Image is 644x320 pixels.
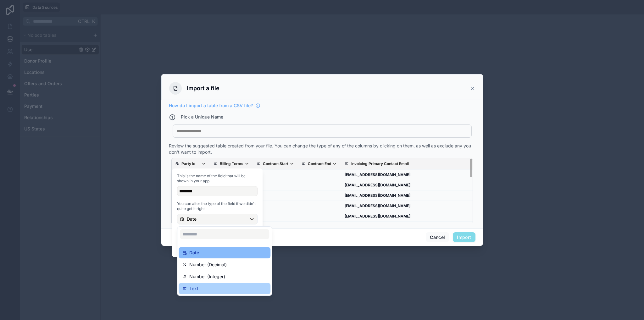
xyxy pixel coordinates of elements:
[172,158,473,233] div: scrollable content
[181,114,223,121] h4: Pick a Unique Name
[341,180,482,190] td: [EMAIL_ADDRESS][DOMAIN_NAME]
[187,84,219,93] h3: Import a file
[189,249,199,257] p: Date
[341,221,482,232] td: [EMAIL_ADDRESS][DOMAIN_NAME]
[172,201,210,211] td: [DATE] 12:00 AM
[341,169,482,180] td: [EMAIL_ADDRESS][DOMAIN_NAME]
[189,273,225,280] p: Number (Integer)
[172,211,210,221] td: [DATE] 12:00 AM
[341,190,482,201] td: [EMAIL_ADDRESS][DOMAIN_NAME]
[220,161,243,166] p: Billing Terms
[351,161,409,166] p: Invoicing Primary Contact Email
[169,143,475,155] div: Review the suggested table created from your file. You can change the type of any of the columns ...
[169,102,253,109] span: How do I import a table from a CSV file?
[172,190,210,201] td: [DATE] 12:00 AM
[426,232,449,242] button: Cancel
[169,102,260,109] a: How do I import a table from a CSV file?
[341,201,482,211] td: [EMAIL_ADDRESS][DOMAIN_NAME]
[308,161,331,166] p: Contract End
[172,180,210,190] td: [DATE] 12:00 AM
[263,161,288,166] p: Contract Start
[172,221,210,232] td: [DATE] 12:00 AM
[341,211,482,221] td: [EMAIL_ADDRESS][DOMAIN_NAME]
[189,285,198,292] p: Text
[172,169,210,180] td: [DATE] 12:00 AM
[181,161,195,166] p: Party Id
[189,261,227,268] p: Number (Decimal)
